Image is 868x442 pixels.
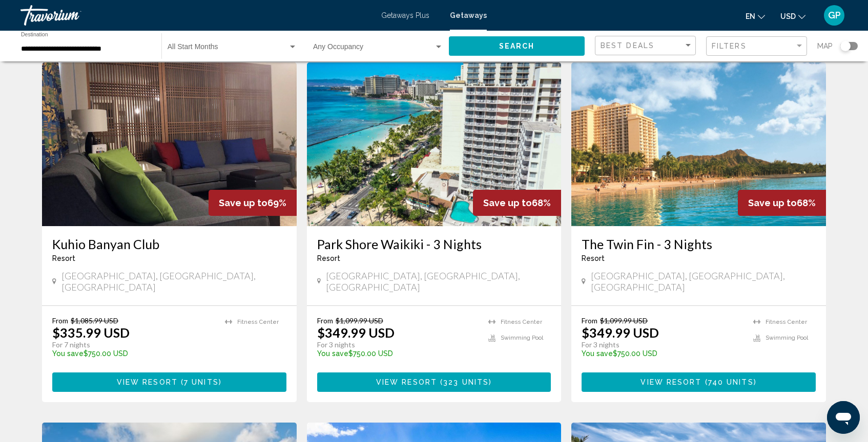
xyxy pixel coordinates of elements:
span: Map [817,39,833,53]
p: $335.99 USD [52,325,130,340]
span: $1,085.99 USD [71,316,118,325]
p: $750.00 USD [52,349,215,358]
button: View Resort(740 units) [582,372,816,391]
img: RN90E01X.jpg [571,62,826,226]
span: Best Deals [601,41,654,50]
p: $750.00 USD [317,349,479,358]
span: Fitness Center [237,319,279,325]
span: Search [499,42,535,51]
span: ( ) [702,379,757,387]
button: View Resort(323 units) [317,372,551,391]
a: Getaways [450,11,487,19]
p: $349.99 USD [317,325,395,340]
span: $1,099.99 USD [600,316,648,325]
span: ( ) [437,379,492,387]
span: Fitness Center [766,319,807,325]
a: Kuhio Banyan Club [52,236,286,252]
span: From [582,316,597,325]
div: 68% [738,190,826,216]
button: User Menu [821,5,848,26]
p: For 7 nights [52,340,215,349]
span: 323 units [443,379,489,387]
span: 7 units [184,379,219,387]
mat-select: Sort by [601,41,693,50]
span: Swimming Pool [766,335,808,341]
div: 68% [473,190,561,216]
span: $1,099.99 USD [336,316,383,325]
iframe: Button to launch messaging window [827,401,860,434]
span: [GEOGRAPHIC_DATA], [GEOGRAPHIC_DATA], [GEOGRAPHIC_DATA] [326,270,551,293]
span: [GEOGRAPHIC_DATA], [GEOGRAPHIC_DATA], [GEOGRAPHIC_DATA] [591,270,816,293]
span: Swimming Pool [501,335,543,341]
span: View Resort [640,379,701,387]
button: Filter [706,36,807,57]
button: View Resort(7 units) [52,372,286,391]
span: USD [780,12,796,20]
p: For 3 nights [582,340,743,349]
div: 69% [209,190,297,216]
button: Change language [746,9,765,24]
span: Resort [52,254,75,262]
a: Getaways Plus [381,11,429,19]
span: Fitness Center [501,319,542,325]
button: Search [449,36,585,55]
span: en [746,12,755,20]
p: $750.00 USD [582,349,743,358]
span: You save [52,349,84,358]
p: $349.99 USD [582,325,659,340]
span: Filters [712,42,747,50]
span: You save [582,349,613,358]
span: Save up to [748,197,797,208]
span: You save [317,349,348,358]
span: Save up to [219,197,267,208]
a: The Twin Fin - 3 Nights [582,236,816,252]
span: [GEOGRAPHIC_DATA], [GEOGRAPHIC_DATA], [GEOGRAPHIC_DATA] [61,270,286,293]
span: ( ) [178,379,222,387]
img: RT85E01X.jpg [307,62,562,226]
span: Resort [317,254,340,262]
span: From [317,316,333,325]
a: Park Shore Waikiki - 3 Nights [317,236,551,252]
img: 1297I01X.jpg [42,62,297,226]
a: Travorium [20,5,371,26]
span: View Resort [117,379,178,387]
span: View Resort [376,379,437,387]
span: GP [828,10,841,20]
span: Resort [582,254,605,262]
span: 740 units [708,379,754,387]
button: Change currency [780,9,805,24]
span: Save up to [483,197,532,208]
span: From [52,316,68,325]
p: For 3 nights [317,340,479,349]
